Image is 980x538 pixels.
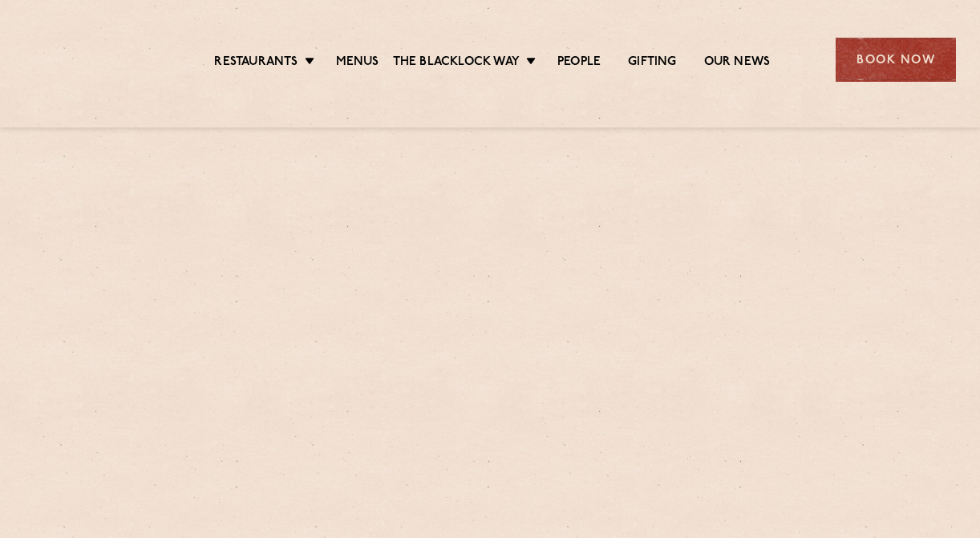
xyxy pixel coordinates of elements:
[24,15,157,103] img: svg%3E
[336,55,379,72] a: Menus
[214,55,298,72] a: Restaurants
[628,55,676,72] a: Gifting
[836,38,956,82] div: Book Now
[557,55,601,72] a: People
[704,55,771,72] a: Our News
[393,55,520,72] a: The Blacklock Way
